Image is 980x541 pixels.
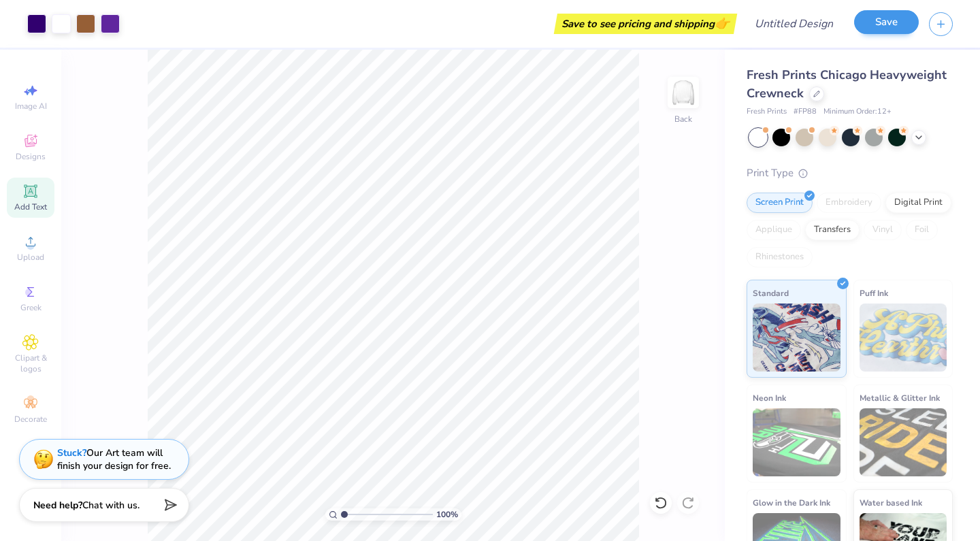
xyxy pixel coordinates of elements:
div: Vinyl [864,220,902,240]
div: Our Art team will finish your design for free. [57,446,171,472]
div: Applique [747,220,801,240]
span: Water based Ink [860,495,922,510]
span: Chat with us. [82,499,140,512]
span: Minimum Order: 12 + [823,106,892,118]
strong: Stuck? [57,446,86,459]
div: Embroidery [817,193,881,213]
img: Puff Ink [860,304,947,372]
div: Print Type [747,165,953,181]
div: Foil [906,220,938,240]
span: Greek [20,302,42,313]
span: Puff Ink [860,286,888,300]
span: Neon Ink [753,391,786,405]
span: 100 % [436,508,458,521]
div: Save to see pricing and shipping [557,14,734,34]
span: Fresh Prints [747,106,787,118]
span: Upload [17,252,44,263]
span: Fresh Prints Chicago Heavyweight Crewneck [747,67,947,101]
span: Add Text [14,201,47,212]
span: Standard [753,286,789,300]
span: Clipart & logos [7,353,54,374]
img: Back [670,79,697,106]
button: Save [854,10,919,34]
input: Untitled Design [744,10,844,37]
img: Metallic & Glitter Ink [860,408,947,476]
span: 👉 [715,15,730,31]
div: Back [674,113,692,125]
div: Transfers [805,220,860,240]
div: Digital Print [885,193,951,213]
strong: Need help? [33,499,82,512]
div: Rhinestones [747,247,813,267]
span: Metallic & Glitter Ink [860,391,940,405]
span: Image AI [15,101,47,112]
div: Screen Print [747,193,813,213]
img: Standard [753,304,840,372]
span: Decorate [14,414,47,425]
img: Neon Ink [753,408,840,476]
span: Designs [16,151,46,162]
span: # FP88 [794,106,817,118]
span: Glow in the Dark Ink [753,495,830,510]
